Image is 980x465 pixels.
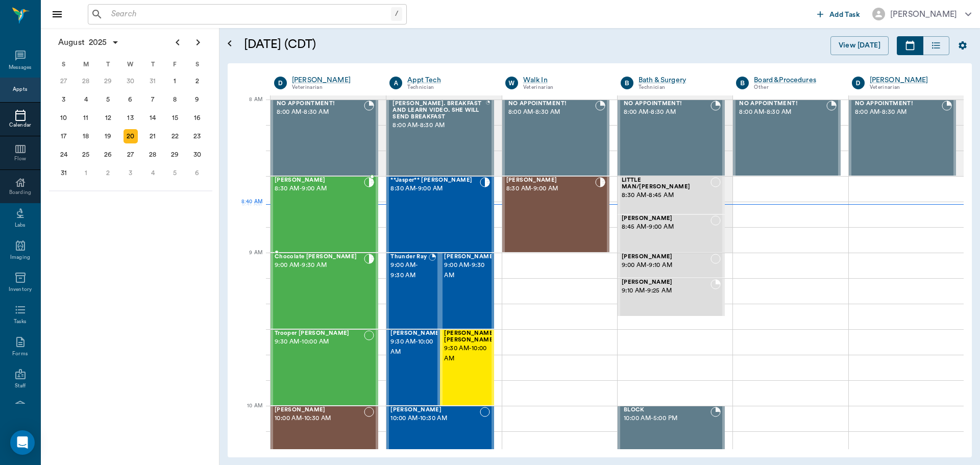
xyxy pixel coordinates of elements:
[622,222,710,232] span: 8:45 AM - 9:00 AM
[390,337,442,357] span: 9:30 AM - 10:00 AM
[56,35,87,50] span: August
[57,92,71,107] div: Sunday, August 3, 2025
[15,382,26,390] div: Staff
[190,92,204,107] div: Saturday, August 9, 2025
[57,129,71,143] div: Sunday, August 17, 2025
[275,177,364,184] span: [PERSON_NAME]
[621,77,633,89] div: B
[852,77,865,89] div: D
[57,111,71,125] div: Sunday, August 10, 2025
[167,32,188,53] button: Previous page
[386,176,494,253] div: CHECKED_IN, 8:30 AM - 9:00 AM
[145,129,160,143] div: Thursday, August 21, 2025
[277,107,364,117] span: 8:00 AM - 8:30 AM
[168,111,182,125] div: Friday, August 15, 2025
[79,111,93,125] div: Monday, August 11, 2025
[124,92,138,107] div: Wednesday, August 6, 2025
[190,74,204,88] div: Saturday, August 2, 2025
[390,407,479,413] span: [PERSON_NAME]
[440,329,494,406] div: NOT_CONFIRMED, 9:30 AM - 10:00 AM
[271,176,378,253] div: CHECKED_IN, 8:30 AM - 9:00 AM
[855,107,942,117] span: 8:00 AM - 8:30 AM
[639,75,721,85] div: Bath & Surgery
[168,92,182,107] div: Friday, August 8, 2025
[393,101,485,120] span: [PERSON_NAME]. BREAKFAST AND LEARN VIDEO. SHE WILL SEND BREAKFAST
[13,86,27,93] div: Appts
[506,177,595,184] span: [PERSON_NAME]
[275,337,364,347] span: 9:30 AM - 10:00 AM
[57,74,71,88] div: Sunday, July 27, 2025
[393,120,485,131] span: 8:00 AM - 8:30 AM
[275,330,364,337] span: Trooper [PERSON_NAME]
[275,184,364,194] span: 8:30 AM - 9:00 AM
[502,176,609,253] div: CHECKED_IN, 8:30 AM - 9:00 AM
[168,166,182,180] div: Friday, September 5, 2025
[389,77,402,89] div: A
[53,32,125,53] button: August2025
[624,407,710,413] span: BLOCK
[271,100,378,176] div: BOOKED, 8:00 AM - 8:30 AM
[622,286,710,296] span: 9:10 AM - 9:25 AM
[444,260,495,281] span: 9:00 AM - 9:30 AM
[274,77,287,89] div: D
[870,83,952,92] div: Veterinarian
[244,36,512,53] h5: [DATE] (CDT)
[813,5,864,23] button: Add Task
[101,129,115,143] div: Tuesday, August 19, 2025
[292,75,374,85] a: [PERSON_NAME]
[386,100,494,176] div: BOOKED, 8:00 AM - 8:30 AM
[830,36,889,55] button: View [DATE]
[10,430,35,455] div: Open Intercom Messenger
[386,329,440,406] div: NOT_CONFIRMED, 9:30 AM - 10:00 AM
[190,148,204,162] div: Saturday, August 30, 2025
[622,260,710,271] span: 9:00 AM - 9:10 AM
[119,57,142,72] div: W
[145,92,160,107] div: Thursday, August 7, 2025
[523,75,605,85] a: Walk In
[190,111,204,125] div: Saturday, August 16, 2025
[124,111,138,125] div: Wednesday, August 13, 2025
[739,101,826,107] span: NO APPOINTMENT!
[275,413,364,424] span: 10:00 AM - 10:30 AM
[733,100,840,176] div: BOOKED, 8:00 AM - 8:30 AM
[754,75,836,85] a: Board &Procedures
[271,329,378,406] div: NOT_CONFIRMED, 9:30 AM - 10:00 AM
[506,184,595,194] span: 8:30 AM - 9:00 AM
[168,148,182,162] div: Friday, August 29, 2025
[391,7,402,21] div: /
[271,253,378,329] div: CHECKED_IN, 9:00 AM - 9:30 AM
[12,350,28,358] div: Forms
[754,83,836,92] div: Other
[624,413,710,424] span: 10:00 AM - 5:00 PM
[97,57,119,72] div: T
[9,64,32,71] div: Messages
[101,148,115,162] div: Tuesday, August 26, 2025
[236,94,262,120] div: 8 AM
[736,77,749,89] div: B
[444,254,495,260] span: [PERSON_NAME]
[618,176,725,214] div: NOT_CONFIRMED, 8:30 AM - 8:45 AM
[622,279,710,286] span: [PERSON_NAME]
[188,32,208,53] button: Next page
[505,77,518,89] div: W
[390,413,479,424] span: 10:00 AM - 10:30 AM
[440,253,494,329] div: BOOKED, 9:00 AM - 9:30 AM
[622,215,710,222] span: [PERSON_NAME]
[618,100,725,176] div: BOOKED, 8:00 AM - 8:30 AM
[79,92,93,107] div: Monday, August 4, 2025
[124,129,138,143] div: Today, Wednesday, August 20, 2025
[124,148,138,162] div: Wednesday, August 27, 2025
[275,407,364,413] span: [PERSON_NAME]
[870,75,952,85] a: [PERSON_NAME]
[14,318,27,326] div: Tasks
[236,401,262,426] div: 10 AM
[87,35,109,50] span: 2025
[622,177,711,190] span: LITTLE MAN/[PERSON_NAME]
[849,100,956,176] div: BOOKED, 8:00 AM - 8:30 AM
[390,184,479,194] span: 8:30 AM - 9:00 AM
[79,74,93,88] div: Monday, July 28, 2025
[79,129,93,143] div: Monday, August 18, 2025
[624,107,710,117] span: 8:00 AM - 8:30 AM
